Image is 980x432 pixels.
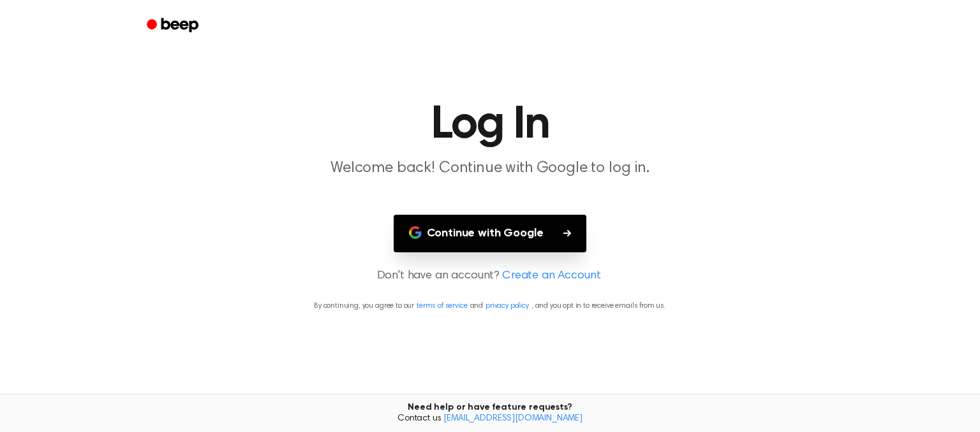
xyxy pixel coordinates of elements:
a: Create an Account [502,268,600,285]
p: By continuing, you agree to our and , and you opt in to receive emails from us. [15,300,965,312]
a: Beep [138,13,210,38]
h1: Log In [163,102,817,148]
p: Welcome back! Continue with Google to log in. [245,158,735,179]
button: Continue with Google [394,215,587,252]
p: Don't have an account? [15,268,965,285]
span: Contact us [8,414,972,425]
a: terms of service [417,302,467,310]
a: privacy policy [486,302,529,310]
a: [EMAIL_ADDRESS][DOMAIN_NAME] [443,414,583,423]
